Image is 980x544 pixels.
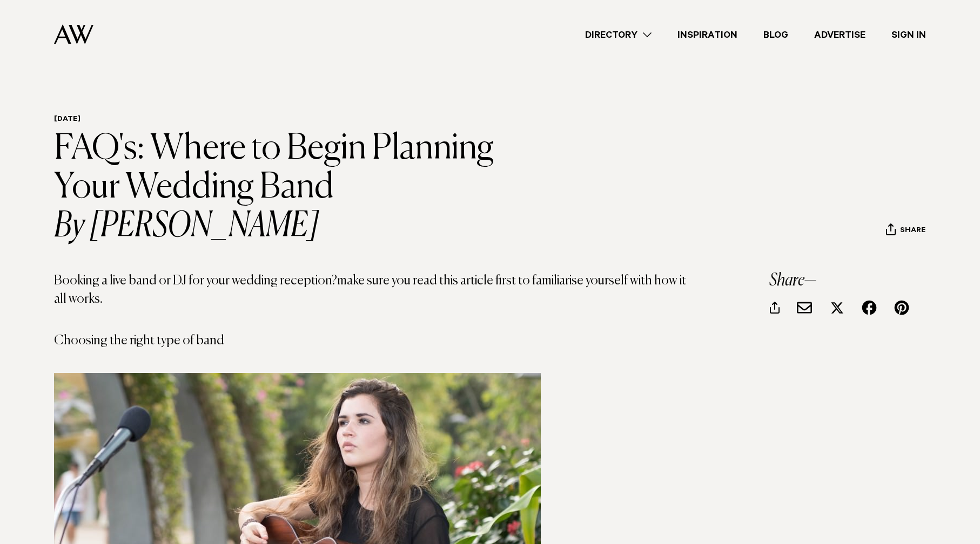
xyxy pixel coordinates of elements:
h3: Share [769,272,926,289]
a: Directory [572,28,664,42]
h4: Choosing the right type of band [54,334,699,347]
h1: FAQ's: Where to Begin Planning Your Wedding Band [54,130,554,246]
a: Blog [750,28,801,42]
span: Share [900,226,925,236]
a: Sign In [878,28,939,42]
p: Booking a live band or DJ for your wedding reception?make sure you read this article first to fam... [54,272,699,308]
h6: [DATE] [54,115,554,125]
i: By [PERSON_NAME] [54,207,554,246]
a: Inspiration [664,28,750,42]
img: Auckland Weddings Logo [54,24,93,44]
a: Advertise [801,28,878,42]
button: Share [885,223,926,239]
